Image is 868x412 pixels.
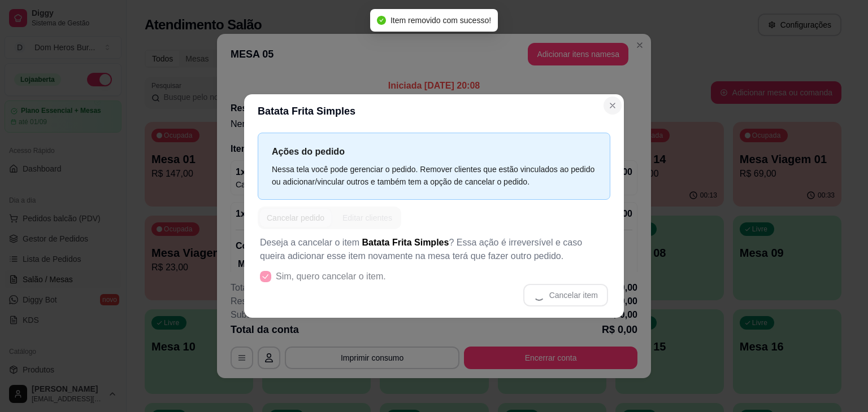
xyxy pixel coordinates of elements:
p: Deseja a cancelar o item ? Essa ação é irreversível e caso queira adicionar esse item novamente n... [260,236,608,263]
p: Ações do pedido [272,144,596,159]
header: Batata Frita Simples [244,94,624,128]
span: Item removido com sucesso! [390,16,491,25]
div: Nessa tela você pode gerenciar o pedido. Remover clientes que estão vinculados ao pedido ou adici... [272,163,596,188]
span: Batata Frita Simples [362,238,449,247]
button: Close [604,97,622,115]
span: check-circle [377,16,386,25]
